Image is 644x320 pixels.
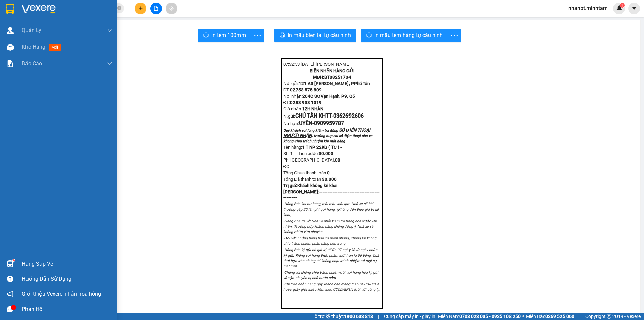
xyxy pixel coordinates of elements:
[5,43,52,66] div: 30.000
[13,259,15,261] sup: 1
[384,313,436,320] span: Cung cấp máy in - giấy in:
[166,3,177,14] button: aim
[459,314,521,319] strong: 0708 023 035 - 0935 103 250
[628,3,640,14] button: caret-down
[297,183,337,188] span: Khách không kê khai
[6,4,14,14] img: logo-vxr
[607,314,611,319] span: copyright
[378,313,379,320] span: |
[274,29,356,42] button: printerIn mẫu biên lai tự cấu hình
[314,120,344,126] span: 0909959787
[620,3,625,8] sup: 1
[283,128,338,133] span: Quý khách vui lòng kiểm tra đúng
[283,87,290,92] span: ĐT:
[22,274,112,284] div: Hướng dẫn sử dụng
[138,6,143,11] span: plus
[327,170,330,175] span: 0
[283,183,297,188] span: Trị giá:
[299,120,314,126] span: UYÊN-
[522,315,524,318] span: ⚪️
[290,151,293,156] span: 1
[438,313,521,320] span: Miền Nam
[283,145,342,150] span: Tên hàng:
[107,61,112,66] span: down
[288,31,351,39] span: In mẫu biên lai tự cấu hình
[324,75,351,80] span: BT08251734
[283,219,377,234] em: -Hàng hóa dễ vỡ Nhà xe phải kiểm tra hàng hóa trước khi nhận. Trường hợp khách hàng không đồng ý....
[621,3,623,8] span: 1
[251,31,264,40] span: more
[299,81,370,86] span: 121 A3 [PERSON_NAME], PPhú Tân
[344,314,373,319] strong: 1900 633 818
[22,26,41,34] span: Quản Lý
[283,248,379,268] em: -Hàng hóa ký gửi có giá trị tối đa 07 ngày kể từ ngày nhận ký gửi. Riêng với hàng thực phẩm thời ...
[545,314,574,319] strong: 0369 525 060
[448,29,461,42] button: more
[322,177,337,182] span: 30.000
[7,276,13,282] span: question-circle
[107,28,112,33] span: down
[290,87,322,92] span: 02753 575 809
[361,29,448,42] button: printerIn mẫu tem hàng tự cấu hình
[150,3,162,14] button: file-add
[251,29,264,42] button: more
[280,32,285,39] span: printer
[56,21,110,29] div: UYÊN
[211,31,246,39] span: In tem 100mm
[49,44,61,51] span: mới
[7,44,14,51] img: warehouse-icon
[6,6,51,14] div: Bến Tre
[448,31,461,40] span: more
[135,3,146,14] button: plus
[616,5,622,11] img: icon-new-feature
[579,313,580,320] span: |
[283,270,378,280] em: -Chúng tôi không chịu trách nhiệm đối với hàng hóa ký gửi và vận chuyển bị nhà nước cấm
[154,6,158,11] span: file-add
[283,177,321,182] span: Tổng Đã thanh toán
[22,290,101,298] span: Giới thiệu Vexere, nhận hoa hồng
[283,282,380,292] em: -Khi đến nhận hàng Quý khách cần mang theo CCCD/GPLX hoặc giấy giới thiệu kèm theo CCCD/GPLX (đối...
[302,106,323,111] span: 12H NHÂN
[295,112,364,119] span: CHÚ TẤN KHTT-
[283,157,340,163] span: Phí [GEOGRAPHIC_DATA]:
[563,4,613,12] span: nhanbt.minhtam
[198,29,251,42] button: printerIn tem 100mm
[374,31,443,39] span: In mẫu tem hàng tự cấu hình
[7,60,14,67] img: solution-icon
[7,27,14,34] img: warehouse-icon
[283,62,351,67] span: 07:32:53 [DATE]-
[6,14,51,30] div: CHÚ TẤN KHTT
[283,134,373,143] span: trường hợp sai số điện thoại nhà xe không chịu trách nhiệm khi mất hàng
[7,306,13,312] span: message
[7,291,13,297] span: notification
[319,151,333,156] span: 30.000
[333,112,364,119] span: 0362692606
[5,43,52,58] span: Đã [PERSON_NAME] :
[283,236,376,246] em: -Đối với những hàng hóa có niêm phong, chúng tôi không chịu trách nhiêm phần hàng bên trong
[22,44,45,50] span: Kho hàng
[366,32,372,39] span: printer
[7,260,14,267] img: warehouse-icon
[22,304,112,314] div: Phản hồi
[283,121,344,126] span: N.nhận:
[22,59,42,68] span: Báo cáo
[302,94,355,99] span: 204C Sư Vạn Hạnh, P9, Q5
[283,202,379,217] em: -Hàng hóa khi hư hỏng, mất mát. thất lạc. Nhà xe sẽ bồi thường gấp 20 lần phí gửi hàng. (Không đề...
[313,75,352,80] strong: MĐH:
[283,170,330,175] span: Tổng Chưa thanh toán:
[316,62,351,67] span: [PERSON_NAME]
[117,6,121,10] span: close-circle
[56,6,72,13] span: Nhận:
[310,68,355,73] strong: BIÊN NHẬN HÀNG GỬI
[298,151,333,156] span: Tiền cước:
[22,259,112,269] div: Hàng sắp về
[283,106,323,111] span: Giờ nhận:
[6,6,16,13] span: Gửi:
[631,5,637,11] span: caret-down
[283,164,291,169] span: ĐC:
[56,6,110,21] div: [PERSON_NAME]
[302,145,342,150] span: 1 T NP 22KG ( TC ) -
[526,313,574,320] span: Miền Bắc
[283,189,380,200] strong: [PERSON_NAME]:--------------------------------------------
[203,32,209,39] span: printer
